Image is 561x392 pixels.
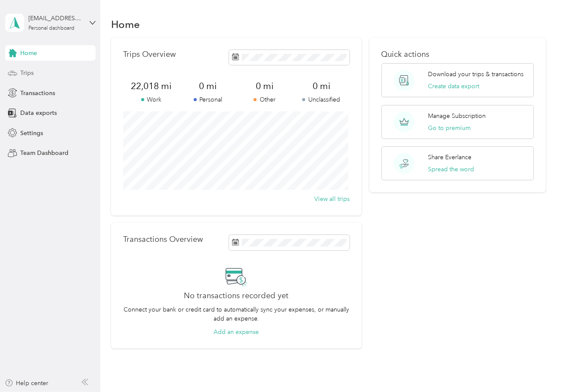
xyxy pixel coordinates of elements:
div: [EMAIL_ADDRESS][DOMAIN_NAME] [28,14,82,23]
p: Quick actions [381,50,534,59]
span: 0 mi [236,80,293,92]
span: 22,018 mi [123,80,180,92]
button: Spread the word [428,165,474,174]
button: Add an expense [214,327,259,336]
span: 0 mi [180,80,236,92]
p: Connect your bank or credit card to automatically sync your expenses, or manually add an expense. [123,305,350,323]
span: Settings [20,129,43,138]
p: Transactions Overview [123,235,203,244]
span: Home [20,49,37,58]
h1: Home [111,20,140,29]
p: Unclassified [293,95,350,104]
span: Transactions [20,89,55,98]
iframe: Everlance-gr Chat Button Frame [513,344,561,392]
span: Trips [20,68,34,77]
h2: No transactions recorded yet [184,291,288,300]
p: Personal [180,95,236,104]
p: Work [123,95,180,104]
p: Trips Overview [123,50,176,59]
p: Share Everlance [428,153,471,162]
button: Create data export [428,82,479,91]
span: Data exports [20,108,57,117]
span: 0 mi [293,80,350,92]
button: Help center [5,379,49,388]
div: Personal dashboard [28,26,74,31]
p: Other [236,95,293,104]
p: Download your trips & transactions [428,70,524,79]
p: Manage Subscription [428,111,486,120]
button: Go to premium [428,123,471,133]
span: Team Dashboard [20,148,68,157]
button: View all trips [314,194,350,204]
